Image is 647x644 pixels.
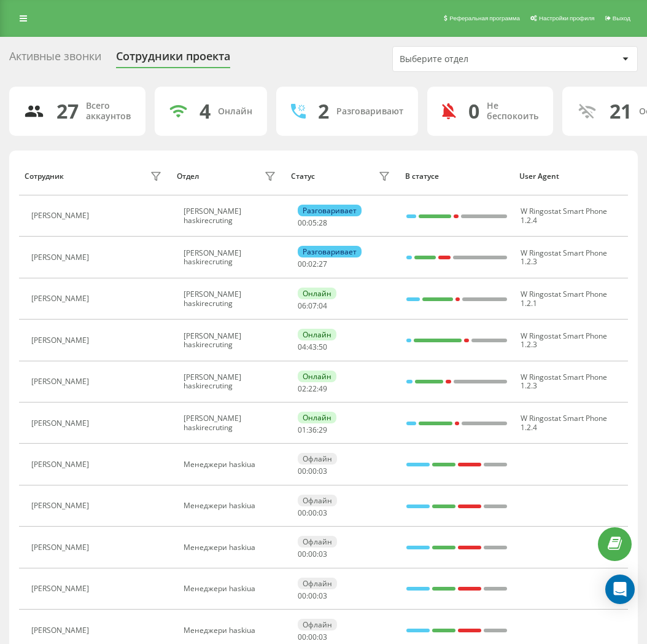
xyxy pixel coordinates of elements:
[298,453,337,465] div: Офлайн
[184,626,279,635] div: Менеджери haskiua
[298,218,306,228] span: 00
[308,508,317,518] span: 00
[184,332,279,350] div: [PERSON_NAME] haskirecruting
[298,495,337,506] div: Офлайн
[405,172,508,181] div: В статусе
[184,460,279,469] div: Менеджери haskiua
[86,101,131,122] div: Всего аккаунтов
[298,342,306,352] span: 04
[521,331,607,350] span: W Ringostat Smart Phone 1.2.3
[116,50,230,69] div: Сотрудники проекта
[298,466,306,476] span: 00
[31,626,92,635] div: [PERSON_NAME]
[308,591,317,601] span: 00
[298,591,306,601] span: 00
[184,501,279,510] div: Менеджери haskiua
[298,549,306,559] span: 00
[319,218,327,228] span: 28
[449,15,520,22] span: Реферальная программа
[319,383,327,394] span: 49
[31,501,92,510] div: [PERSON_NAME]
[298,467,327,476] div: : :
[184,414,279,432] div: [PERSON_NAME] haskirecruting
[521,372,607,391] span: W Ringostat Smart Phone 1.2.3
[298,219,327,227] div: : :
[521,206,607,225] span: W Ringostat Smart Phone 1.2.4
[308,466,317,476] span: 00
[298,260,327,269] div: : :
[308,632,317,642] span: 00
[319,591,327,601] span: 03
[218,106,252,117] div: Онлайн
[308,259,317,269] span: 02
[308,300,317,311] span: 07
[298,550,327,559] div: : :
[31,377,92,386] div: [PERSON_NAME]
[521,248,607,267] span: W Ringostat Smart Phone 1.2.3
[56,100,79,123] div: 27
[298,412,336,423] div: Онлайн
[298,288,336,299] div: Онлайн
[539,15,595,22] span: Настройки профиля
[298,246,362,257] div: Разговаривает
[177,172,199,181] div: Отдел
[521,289,607,308] span: W Ringostat Smart Phone 1.2.1
[298,632,306,642] span: 00
[9,50,101,69] div: Активные звонки
[519,172,622,181] div: User Agent
[298,633,327,642] div: : :
[31,294,92,303] div: [PERSON_NAME]
[319,300,327,311] span: 04
[308,342,317,352] span: 43
[308,549,317,559] span: 00
[298,302,327,310] div: : :
[298,383,306,394] span: 02
[31,584,92,593] div: [PERSON_NAME]
[613,15,630,22] span: Выход
[298,385,327,393] div: : :
[298,426,327,434] div: : :
[336,106,403,117] div: Разговаривают
[291,172,315,181] div: Статус
[184,290,279,308] div: [PERSON_NAME] haskirecruting
[298,300,306,311] span: 06
[400,54,546,65] div: Выберите отдел
[319,342,327,352] span: 50
[319,425,327,435] span: 29
[298,425,306,435] span: 01
[184,373,279,391] div: [PERSON_NAME] haskirecruting
[298,509,327,517] div: : :
[468,100,479,123] div: 0
[298,508,306,518] span: 00
[184,584,279,593] div: Менеджери haskiua
[318,100,329,123] div: 2
[605,575,635,604] div: Open Intercom Messenger
[298,259,306,269] span: 00
[319,508,327,518] span: 03
[308,383,317,394] span: 22
[298,536,337,548] div: Офлайн
[184,207,279,225] div: [PERSON_NAME] haskirecruting
[319,632,327,642] span: 03
[610,100,632,123] div: 21
[521,413,607,432] span: W Ringostat Smart Phone 1.2.4
[487,101,538,122] div: Не беспокоить
[298,619,337,630] div: Офлайн
[31,460,92,469] div: [PERSON_NAME]
[184,249,279,267] div: [PERSON_NAME] haskirecruting
[184,543,279,552] div: Менеджери haskiua
[319,259,327,269] span: 27
[298,578,337,589] div: Офлайн
[298,329,336,340] div: Онлайн
[319,549,327,559] span: 03
[31,336,92,345] div: [PERSON_NAME]
[308,218,317,228] span: 05
[25,172,64,181] div: Сотрудник
[31,211,92,220] div: [PERSON_NAME]
[308,425,317,435] span: 36
[31,543,92,552] div: [PERSON_NAME]
[31,253,92,262] div: [PERSON_NAME]
[298,343,327,351] div: : :
[298,371,336,382] div: Онлайн
[298,205,362,216] div: Разговаривает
